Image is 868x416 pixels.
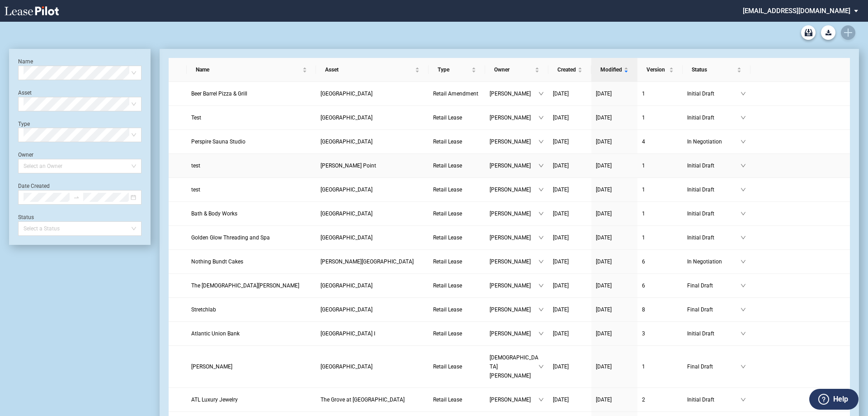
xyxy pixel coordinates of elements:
[490,257,538,266] span: [PERSON_NAME]
[553,330,569,337] span: [DATE]
[321,139,373,145] span: Park West Village II
[818,25,838,40] md-menu: Download Blank Form List
[741,307,746,312] span: down
[591,58,637,82] th: Modified
[191,395,311,404] a: ATL Luxury Jewelry
[553,89,587,98] a: [DATE]
[433,115,462,121] span: Retail Lease
[490,209,538,218] span: [PERSON_NAME]
[433,305,481,314] a: Retail Lease
[433,185,481,194] a: Retail Lease
[553,163,569,169] span: [DATE]
[191,305,311,314] a: Stretchlab
[433,330,462,337] span: Retail Lease
[433,91,478,97] span: Retail Amendment
[553,234,569,241] span: [DATE]
[490,305,538,314] span: [PERSON_NAME]
[553,258,569,265] span: [DATE]
[642,163,645,169] span: 1
[553,139,569,145] span: [DATE]
[490,395,538,404] span: [PERSON_NAME]
[191,186,200,193] span: test
[642,234,645,241] span: 1
[490,281,538,290] span: [PERSON_NAME]
[642,395,678,404] a: 2
[490,353,538,380] span: [DEMOGRAPHIC_DATA][PERSON_NAME]
[191,306,216,313] span: Stretchlab
[433,186,462,193] span: Retail Lease
[433,113,481,122] a: Retail Lease
[596,91,612,97] span: [DATE]
[642,363,645,370] span: 1
[642,362,678,371] a: 1
[642,161,678,170] a: 1
[321,281,424,290] a: [GEOGRAPHIC_DATA]
[741,139,746,144] span: down
[321,330,375,337] span: Park West Village I
[187,58,316,82] th: Name
[596,185,633,194] a: [DATE]
[321,137,424,146] a: [GEOGRAPHIC_DATA]
[687,257,741,266] span: In Negotiation
[433,258,462,265] span: Retail Lease
[538,91,544,96] span: down
[321,91,373,97] span: Easton Square
[557,65,576,74] span: Created
[538,397,544,402] span: down
[490,161,538,170] span: [PERSON_NAME]
[687,161,741,170] span: Initial Draft
[538,364,544,369] span: down
[490,113,538,122] span: [PERSON_NAME]
[596,282,612,289] span: [DATE]
[687,89,741,98] span: Initial Draft
[596,233,633,242] a: [DATE]
[642,209,678,218] a: 1
[191,397,238,403] span: ATL Luxury Jewelry
[553,397,569,403] span: [DATE]
[191,362,311,371] a: [PERSON_NAME]
[833,393,848,405] label: Help
[809,389,859,410] button: Help
[553,282,569,289] span: [DATE]
[538,115,544,120] span: down
[553,257,587,266] a: [DATE]
[191,139,245,145] span: Perspire Sauna Studio
[553,281,587,290] a: [DATE]
[18,58,33,65] label: Name
[687,185,741,194] span: Initial Draft
[321,210,373,217] span: Cross Creek
[433,137,481,146] a: Retail Lease
[596,306,612,313] span: [DATE]
[321,395,424,404] a: The Grove at [GEOGRAPHIC_DATA]
[538,259,544,264] span: down
[553,395,587,404] a: [DATE]
[191,330,240,337] span: Atlantic Union Bank
[741,187,746,192] span: down
[642,91,645,97] span: 1
[321,234,373,241] span: Stone Creek Village
[191,234,270,241] span: Golden Glow Threading and Spa
[553,306,569,313] span: [DATE]
[191,282,299,289] span: The Church of Jesus Christ of Latter-Day Saints
[196,65,301,74] span: Name
[596,330,612,337] span: [DATE]
[553,363,569,370] span: [DATE]
[18,214,34,220] label: Status
[642,330,645,337] span: 3
[321,186,373,193] span: Easton Square
[553,185,587,194] a: [DATE]
[642,186,645,193] span: 1
[741,163,746,168] span: down
[191,281,311,290] a: The [DEMOGRAPHIC_DATA][PERSON_NAME]
[490,89,538,98] span: [PERSON_NAME]
[433,234,462,241] span: Retail Lease
[433,281,481,290] a: Retail Lease
[321,115,373,121] span: Pickerington Square
[433,395,481,404] a: Retail Lease
[553,210,569,217] span: [DATE]
[490,137,538,146] span: [PERSON_NAME]
[433,306,462,313] span: Retail Lease
[687,281,741,290] span: Final Draft
[741,397,746,402] span: down
[596,281,633,290] a: [DATE]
